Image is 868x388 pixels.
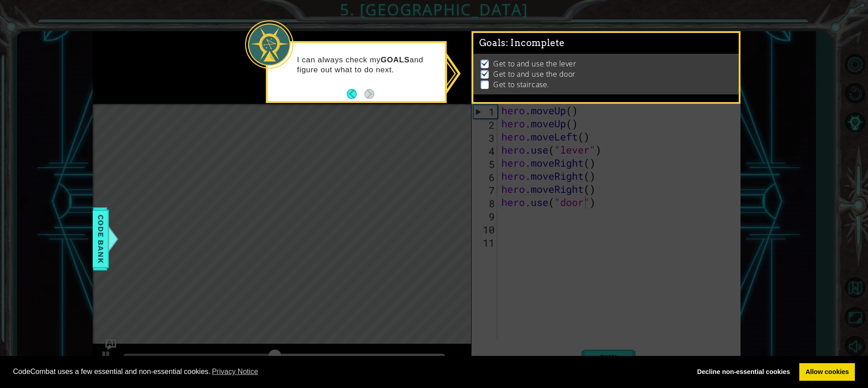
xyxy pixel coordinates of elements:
img: Check mark for checkbox [481,59,490,66]
a: learn more about cookies [211,365,260,379]
span: Goals [479,37,565,49]
a: deny cookies [691,363,796,381]
span: : Incomplete [506,37,564,48]
img: Check mark for checkbox [481,69,490,76]
span: Code Bank [94,211,108,266]
p: I can always check my and figure out what to do next. [297,55,439,75]
button: Next [364,89,374,99]
button: Back [347,89,364,99]
a: allow cookies [799,363,855,381]
span: CodeCombat uses a few essential and non-essential cookies. [13,365,684,379]
p: Get to and use the lever [493,59,576,69]
p: Get to and use the door [493,69,576,79]
strong: GOALS [381,56,410,64]
p: Get to staircase. [493,79,549,89]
